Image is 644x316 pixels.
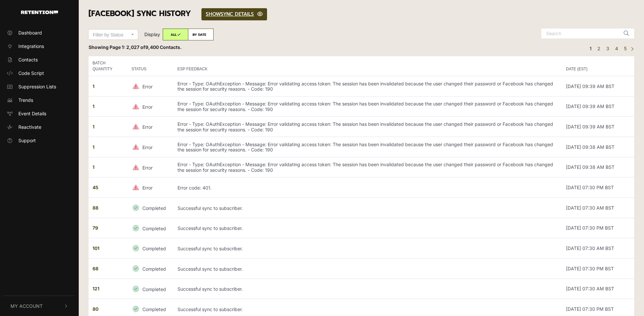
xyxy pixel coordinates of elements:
strong: 1 [93,83,94,89]
strong: 68 [93,266,98,271]
td: [DATE] 09:39 AM BST [562,96,634,117]
span: 9,400 Contacts. [145,44,182,50]
span: [Facebook] SYNC HISTORY [89,8,191,19]
small: Error [142,165,153,170]
a: Integrations [4,41,75,52]
th: BATCH QUANTITY [89,56,128,76]
a: Page 4 [613,45,620,52]
p: Successful sync to subscriber. [177,266,243,272]
p: Error - Type: OAuthException - Message: Error validating access token: The session has been inval... [177,162,558,173]
span: Suppression Lists [18,83,56,90]
p: Successful sync to subscriber. [177,307,243,312]
strong: 80 [93,306,98,312]
span: Integrations [18,43,44,50]
strong: 1 [93,103,94,109]
td: [DATE] 07:30 AM BST [562,238,634,259]
span: Display [144,32,160,37]
p: Successful sync to subscriber. [177,226,243,231]
td: [DATE] 07:30 AM BST [562,197,634,218]
a: Page 3 [604,45,612,52]
span: Event Details [18,110,46,117]
small: Completed [142,266,166,272]
strong: 79 [93,225,98,231]
a: Dashboard [4,27,75,38]
th: ESP FEEDBACK [174,56,562,76]
p: Error - Type: OAuthException - Message: Error validating access token: The session has been inval... [177,122,558,133]
small: Completed [142,246,166,251]
span: Code Script [18,70,44,77]
span: Trends [18,97,33,103]
span: Support [18,137,36,144]
p: Successful sync to subscriber. [177,286,243,292]
strong: Showing Page 1: 2,027 of [89,44,182,50]
label: BY DATE [188,29,214,40]
td: [DATE] 07:30 PM BST [562,258,634,279]
strong: 88 [93,205,98,211]
a: Support [4,135,75,146]
span: Dashboard [18,29,42,36]
em: Page 1 [587,45,594,52]
th: STATUS [128,56,174,76]
span: Contacts [18,56,38,63]
small: Completed [142,306,166,312]
a: Trends [4,95,75,105]
a: Page 2 [595,45,603,52]
small: Completed [142,225,166,231]
p: Error - Type: OAuthException - Message: Error validating access token: The session has been inval... [177,101,558,112]
small: Error [142,185,153,191]
td: [DATE] 09:39 AM BST [562,117,634,137]
p: Successful sync to subscriber. [177,246,243,252]
span: Reactivate [18,124,41,130]
a: Page 5 [622,45,629,52]
strong: 1 [93,164,94,170]
input: Search [541,29,620,38]
a: Event Details [4,108,75,119]
label: ALL [163,29,188,40]
div: Pagination [586,44,634,53]
small: Completed [142,205,166,211]
small: Error [142,84,153,89]
a: SHOWSYNC DETAILS [201,8,267,20]
strong: 1 [93,124,94,129]
td: [DATE] 07:30 AM BST [562,279,634,299]
a: Suppression Lists [4,81,75,92]
strong: 101 [93,245,99,251]
small: Error [142,104,153,109]
small: Error [142,124,153,130]
strong: 121 [93,286,99,291]
img: Retention.com [21,11,58,14]
span: SHOW [206,11,220,18]
p: Error - Type: OAuthException - Message: Error validating access token: The session has been inval... [177,142,558,153]
button: My Account [4,296,75,316]
a: Reactivate [4,122,75,132]
td: [DATE] 07:30 PM BST [562,177,634,198]
strong: 1 [93,144,94,150]
small: Completed [142,286,166,292]
a: Contacts [4,54,75,65]
span: My Account [10,303,43,309]
td: [DATE] 09:38 AM BST [562,157,634,177]
td: [DATE] 07:30 PM BST [562,218,634,238]
p: Successful sync to subscriber. [177,206,243,211]
small: Error [142,145,153,150]
p: Error code: 401. [177,185,212,191]
th: DATE (EST) [562,56,634,76]
a: Code Script [4,68,75,79]
td: [DATE] 09:39 AM BST [562,76,634,96]
span: Filter by Status [93,32,123,37]
strong: 45 [93,185,98,190]
td: [DATE] 09:38 AM BST [562,137,634,157]
p: Error - Type: OAuthException - Message: Error validating access token: The session has been inval... [177,81,558,92]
